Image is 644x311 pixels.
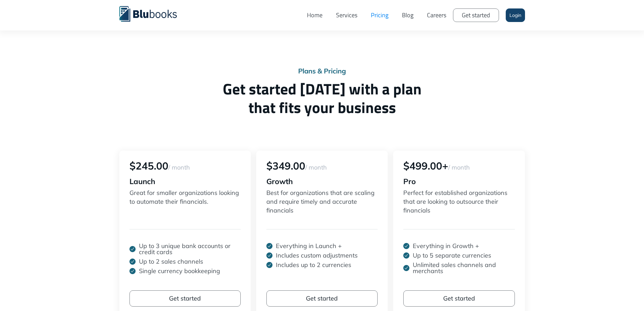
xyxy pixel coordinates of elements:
[403,178,515,185] div: Pro
[329,5,364,25] a: Services
[266,161,378,171] div: $349.00
[395,5,420,25] a: Blog
[276,262,351,268] p: Includes up to 2 currencies
[453,8,499,22] a: Get started
[413,252,491,259] p: Up to 5 separate currencies
[364,5,395,25] a: Pricing
[129,290,241,307] a: Get started
[266,188,378,216] p: Best for organizations that are scaling and require timely and accurate financials
[139,259,203,265] p: Up to 2 sales channels
[129,161,241,171] div: $245.00
[300,5,329,25] a: Home
[119,5,187,22] a: home
[168,163,190,171] span: / month
[266,290,378,307] a: Get started
[403,188,515,216] p: Perfect for established organizations that are looking to outsource their financials
[413,243,479,249] p: Everything in Growth +
[129,178,241,185] div: Launch
[129,188,241,216] p: Great for smaller organizations looking to automate their financials.
[506,8,525,22] a: Login
[413,262,515,274] p: Unlimited sales channels and merchants
[276,252,358,259] p: Includes custom adjustments
[448,163,470,171] span: / month
[305,163,327,171] span: / month
[420,5,453,25] a: Careers
[119,80,525,117] h1: Get started [DATE] with a plan
[119,98,525,117] span: that fits your business
[276,243,342,249] p: Everything in Launch +
[403,161,515,171] div: $499.00+
[403,290,515,307] a: Get started
[119,68,525,74] div: Plans & Pricing
[139,243,241,255] p: Up to 3 unique bank accounts or credit cards
[266,178,378,185] div: Growth
[139,268,220,274] p: Single currency bookkeeping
